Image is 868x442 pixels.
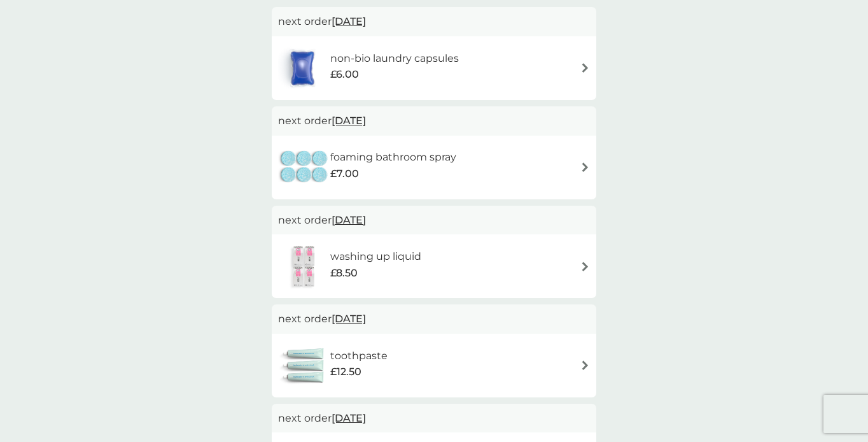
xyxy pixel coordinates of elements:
[580,360,590,370] img: arrow right
[330,364,361,380] span: £12.50
[580,63,590,73] img: arrow right
[278,343,330,388] img: toothpaste
[332,208,366,232] span: [DATE]
[330,66,359,83] span: £6.00
[278,145,330,190] img: foaming bathroom spray
[332,406,366,431] span: [DATE]
[278,46,326,90] img: non-bio laundry capsules
[330,149,456,166] h6: foaming bathroom spray
[278,212,590,229] p: next order
[332,9,366,34] span: [DATE]
[332,108,366,133] span: [DATE]
[278,311,590,327] p: next order
[330,248,421,265] h6: washing up liquid
[580,162,590,172] img: arrow right
[330,265,358,282] span: £8.50
[278,13,590,30] p: next order
[278,244,330,289] img: washing up liquid
[278,410,590,427] p: next order
[330,348,388,364] h6: toothpaste
[330,50,459,67] h6: non-bio laundry capsules
[332,306,366,331] span: [DATE]
[330,166,359,182] span: £7.00
[278,113,590,129] p: next order
[580,262,590,271] img: arrow right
